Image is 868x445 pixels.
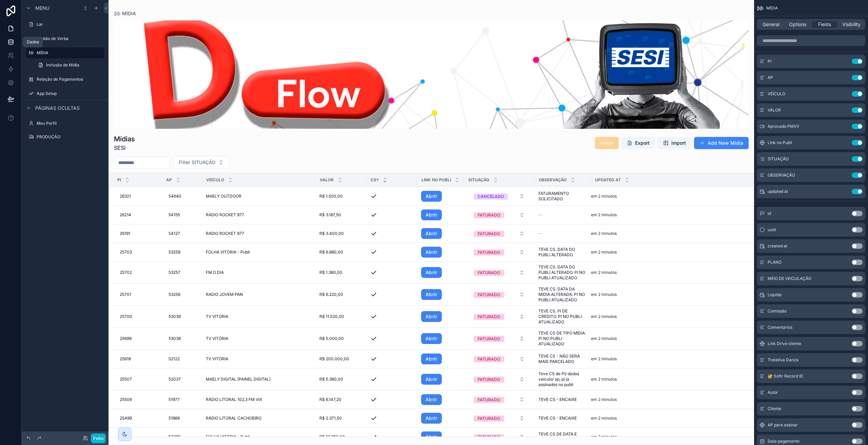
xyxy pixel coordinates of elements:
font: MÍDIA [37,50,48,55]
font: Dados [27,39,39,44]
a: MÍDIA [26,47,104,58]
span: AP [768,75,773,80]
span: LInk no Publi [421,177,451,183]
span: Options [789,21,806,28]
span: Fields [818,21,831,28]
span: OBSERVAÇÃO [768,173,795,178]
span: SITUAÇÃO [768,156,789,162]
label: App Setup [37,91,103,96]
span: 🔐 Softr Record ID [768,373,803,379]
span: Updated at [595,177,621,183]
span: CS? [371,177,379,183]
span: Autor [768,390,778,395]
span: Link Drive cliente [768,341,801,346]
span: created at [768,243,787,249]
span: VALOR [320,177,334,183]
span: Comentarios [768,325,792,330]
span: AP para assinar [768,422,798,428]
span: Cliente [768,406,781,411]
span: updated at [768,189,788,194]
span: Tratativa Danza [768,357,798,363]
a: Lar [26,19,104,30]
span: VEÍCULO [768,91,785,97]
font: Gestão de Verba [37,36,68,41]
span: Comissão [768,308,787,314]
a: PRODUÇÃO [26,132,104,142]
span: Liquido [768,292,782,298]
font: Relação de Pagamentos [37,77,83,82]
a: Inclusão de Mídia [34,60,104,70]
span: uuid [768,227,776,232]
span: AP [166,177,172,183]
span: VALOR [768,107,781,113]
a: Gestão de Verba [26,33,104,44]
span: LInk no Publi [768,140,792,145]
span: OBSERVAÇÃO [539,177,567,183]
a: Relação de Pagamentos [26,74,104,85]
span: Aprovado PMVV [768,124,799,129]
span: PLANO [768,260,782,265]
span: MEIO DE VEICULAÇÃO [768,276,811,281]
span: Inclusão de Mídia [46,62,79,68]
span: id [768,211,771,216]
a: App Setup [26,88,104,99]
font: Menu [35,5,50,11]
span: General [763,21,780,28]
font: Páginas ocultas [35,105,80,111]
a: Meu Perfil [26,118,104,129]
button: Feito [91,433,106,443]
span: Visibility [842,21,861,28]
span: PI [117,177,121,183]
font: Feito [93,436,103,441]
span: VEÍCULO [206,177,224,183]
font: Meu Perfil [37,121,57,126]
span: PI [768,59,771,64]
span: MÍDIA [766,5,778,11]
font: PRODUÇÃO [37,134,60,139]
span: SITUAÇÃO [468,177,489,183]
font: Lar [37,22,43,27]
